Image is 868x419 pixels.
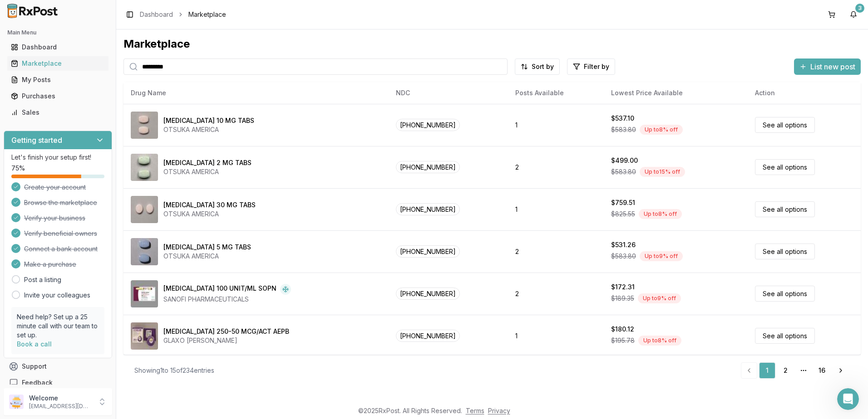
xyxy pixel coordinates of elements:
p: Need help? Set up a 25 minute call with our team to set up. [17,312,99,340]
a: See all options [755,201,815,217]
a: See all options [755,117,815,133]
div: Marketplace [123,37,861,51]
span: $195.78 [611,336,635,345]
button: Dashboard [4,40,112,54]
img: Abilify 2 MG TABS [131,154,158,181]
img: User avatar [9,395,24,409]
button: My Posts [4,73,112,87]
div: $180.12 [611,325,634,334]
p: Welcome [29,394,92,403]
h2: Main Menu [7,29,108,36]
p: Let's finish your setup first! [11,153,104,162]
th: Drug Name [123,82,389,104]
div: Up to 9 % off [638,293,681,303]
div: $537.10 [611,114,634,123]
div: Dashboard [11,43,105,52]
h3: Getting started [11,135,62,146]
iframe: Intercom live chat [837,388,859,410]
div: Up to 8 % off [638,336,681,346]
a: Dashboard [7,39,108,55]
img: Abilify 5 MG TABS [131,238,158,265]
span: $583.80 [611,125,636,134]
div: Purchases [11,92,105,101]
img: Abilify 30 MG TABS [131,196,158,223]
td: 2 [508,146,604,188]
span: [PHONE_NUMBER] [396,330,460,342]
a: Go to next page [832,362,850,379]
button: Marketplace [4,56,112,71]
div: $172.31 [611,283,635,292]
div: $531.26 [611,240,636,249]
span: [PHONE_NUMBER] [396,245,460,258]
div: OTSUKA AMERICA [163,209,256,219]
a: 1 [759,362,775,379]
button: 3 [846,7,861,22]
div: OTSUKA AMERICA [163,125,254,134]
span: Verify your business [24,214,85,223]
span: [PHONE_NUMBER] [396,119,460,131]
a: See all options [755,328,815,344]
span: [PHONE_NUMBER] [396,203,460,215]
button: Support [4,358,112,375]
th: Lowest Price Available [604,82,748,104]
th: NDC [389,82,508,104]
button: Feedback [4,375,112,391]
div: Sales [11,108,105,117]
div: My Posts [11,75,105,84]
p: [EMAIL_ADDRESS][DOMAIN_NAME] [29,403,92,410]
div: Up to 8 % off [639,209,682,219]
span: Filter by [584,62,609,71]
div: GLAXO [PERSON_NAME] [163,336,289,345]
th: Posts Available [508,82,604,104]
button: Sort by [515,58,560,75]
a: Privacy [488,407,510,414]
a: Sales [7,104,108,121]
div: Showing 1 to 15 of 234 entries [134,366,214,375]
div: $499.00 [611,156,638,165]
div: [MEDICAL_DATA] 10 MG TABS [163,116,254,125]
div: [MEDICAL_DATA] 250-50 MCG/ACT AEPB [163,327,289,336]
a: My Posts [7,72,108,88]
div: Marketplace [11,59,105,68]
span: Sort by [532,62,554,71]
div: OTSUKA AMERICA [163,167,252,176]
span: $583.80 [611,167,636,176]
span: $825.55 [611,209,635,219]
a: Marketplace [7,55,108,72]
a: List new post [794,63,861,72]
a: Dashboard [140,10,173,19]
img: Abilify 10 MG TABS [131,112,158,139]
span: [PHONE_NUMBER] [396,161,460,173]
td: 1 [508,188,604,230]
span: Feedback [22,378,53,387]
span: Marketplace [188,10,226,19]
td: 1 [508,104,604,146]
a: See all options [755,159,815,175]
nav: breadcrumb [140,10,226,19]
span: List new post [810,61,855,72]
a: Book a call [17,340,52,348]
div: [MEDICAL_DATA] 2 MG TABS [163,158,252,167]
button: Filter by [567,58,615,75]
div: [MEDICAL_DATA] 5 MG TABS [163,243,251,252]
div: Up to 15 % off [640,167,685,177]
a: Purchases [7,88,108,104]
span: Create your account [24,183,86,192]
img: Admelog SoloStar 100 UNIT/ML SOPN [131,280,158,307]
span: Verify beneficial owners [24,229,97,238]
td: 2 [508,230,604,273]
td: 2 [508,273,604,315]
img: Advair Diskus 250-50 MCG/ACT AEPB [131,322,158,350]
span: $583.80 [611,252,636,261]
th: Action [748,82,861,104]
span: [PHONE_NUMBER] [396,287,460,300]
div: $759.51 [611,198,635,207]
div: Up to 8 % off [640,125,683,135]
span: 75 % [11,164,25,173]
a: Terms [466,407,484,414]
div: [MEDICAL_DATA] 30 MG TABS [163,200,256,209]
img: RxPost Logo [4,4,62,18]
a: See all options [755,286,815,302]
nav: pagination [741,362,850,379]
a: 16 [814,362,830,379]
